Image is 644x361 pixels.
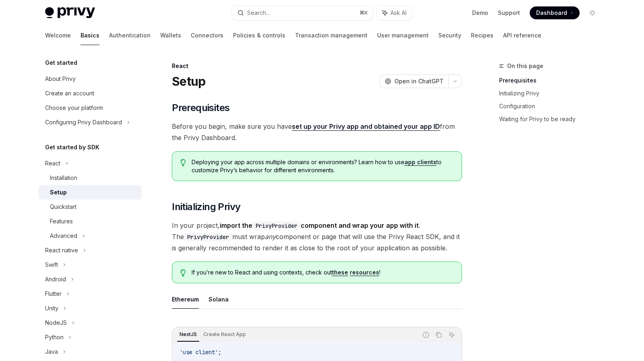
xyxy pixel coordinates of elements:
[350,269,379,276] a: resources
[45,74,76,84] div: About Privy
[536,9,567,17] span: Dashboard
[45,26,71,45] a: Welcome
[45,159,60,168] div: React
[172,290,199,309] button: Ethereum
[177,330,199,339] div: NextJS
[498,9,520,17] a: Support
[530,6,580,19] a: Dashboard
[39,200,142,214] a: Quickstart
[208,290,229,309] button: Solana
[45,289,62,299] div: Flutter
[377,6,412,20] button: Ask AI
[421,330,431,340] button: Report incorrect code
[359,10,368,16] span: ⌘ K
[45,7,95,19] img: light logo
[45,274,66,284] div: Android
[390,9,407,17] span: Ask AI
[50,202,76,212] div: Quickstart
[499,74,605,87] a: Prerequisites
[265,233,276,241] em: any
[292,122,440,131] a: set up your Privy app and obtained your app ID
[438,26,461,45] a: Security
[471,26,493,45] a: Recipes
[109,26,151,45] a: Authentication
[220,221,419,229] strong: import the component and wrap your app with it
[332,269,348,276] a: these
[586,6,599,19] button: Toggle dark mode
[160,26,181,45] a: Wallets
[191,26,223,45] a: Connectors
[39,185,142,200] a: Setup
[184,233,232,241] code: PrivyProvider
[45,318,67,328] div: NodeJS
[172,101,229,114] span: Prerequisites
[45,347,58,357] div: Java
[50,173,77,183] div: Installation
[192,158,454,174] span: Deploying your app across multiple domains or environments? Learn how to use to customize Privy’s...
[45,103,103,113] div: Choose your platform
[446,330,457,340] button: Ask AI
[45,303,58,313] div: Unity
[180,349,218,356] span: 'use client'
[45,260,58,270] div: Swift
[172,220,462,254] span: In your project, . The must wrap component or page that will use the Privy React SDK, and it is g...
[39,171,142,185] a: Installation
[50,231,77,241] div: Advanced
[39,72,142,86] a: About Privy
[45,142,99,152] h5: Get started by SDK
[233,26,285,45] a: Policies & controls
[39,214,142,229] a: Features
[180,159,186,166] svg: Tip
[499,113,605,126] a: Waiting for Privy to be ready
[295,26,367,45] a: Transaction management
[39,86,142,101] a: Create an account
[201,330,248,339] div: Create React App
[499,87,605,100] a: Initializing Privy
[377,26,429,45] a: User management
[252,221,301,230] code: PrivyProvider
[172,74,205,89] h1: Setup
[45,58,77,68] h5: Get started
[80,26,99,45] a: Basics
[50,188,67,197] div: Setup
[39,101,142,115] a: Choose your platform
[380,74,448,88] button: Open in ChatGPT
[45,89,94,98] div: Create an account
[172,62,462,70] div: React
[45,332,64,342] div: Python
[172,200,240,213] span: Initializing Privy
[405,159,436,166] a: app clients
[507,61,543,71] span: On this page
[172,121,462,143] span: Before you begin, make sure you have from the Privy Dashboard.
[503,26,541,45] a: API reference
[50,217,73,226] div: Features
[394,77,444,85] span: Open in ChatGPT
[45,118,122,127] div: Configuring Privy Dashboard
[499,100,605,113] a: Configuration
[180,269,186,276] svg: Tip
[218,349,221,356] span: ;
[472,9,488,17] a: Demo
[45,245,78,255] div: React native
[433,330,444,340] button: Copy the contents from the code block
[232,6,373,20] button: Search...⌘K
[192,268,454,276] span: If you’re new to React and using contexts, check out !
[247,8,270,18] div: Search...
